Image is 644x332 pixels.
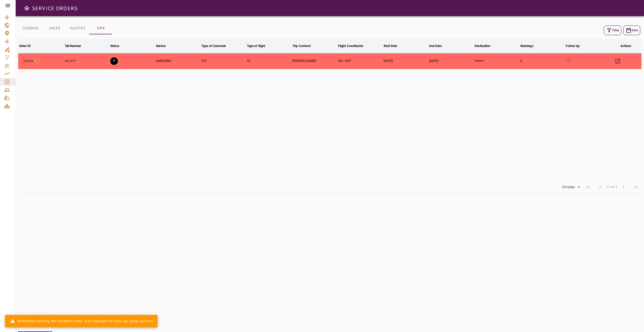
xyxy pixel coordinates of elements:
[629,181,641,193] span: Last Page
[338,43,370,49] span: Flight Coordinator
[428,53,474,69] td: [DATE]
[156,43,172,49] span: Service
[520,59,564,63] div: 0
[429,43,442,49] div: End Date
[110,43,119,49] div: Status
[566,43,580,49] div: Follow Up
[201,43,226,49] div: Type of Customer
[247,43,265,49] div: Type of flight
[18,22,43,34] button: GENERAL
[292,43,311,49] div: Trip Contract
[292,43,317,49] span: Trip Contract
[89,22,112,34] button: OPS
[22,3,32,13] button: Open drawer
[291,53,337,69] td: [PERSON_NAME]
[582,181,594,193] span: First Page
[558,183,582,191] div: 10 rows
[520,43,540,49] span: Warnings
[18,22,112,34] div: basic tabs example
[155,53,201,69] td: HANDLING
[617,181,629,193] span: Next Page
[560,185,576,189] div: 10 rows
[604,26,621,35] button: Filter
[338,43,363,49] div: Flight Coordinator
[19,43,37,49] span: Order ID
[384,43,404,49] span: Start Date
[429,43,448,49] span: End Date
[246,53,292,69] td: 91
[566,43,586,49] span: Follow Up
[19,43,31,49] div: Order ID
[520,43,533,49] div: Warnings
[65,43,81,49] div: Tail Number
[10,316,153,325] div: Remember sending the feedback email, it is important to know our pilots opinion!
[338,59,382,63] div: GERARDO ARGUIJO, ADRIANA DEL POZO
[383,53,428,69] td: [DATE]
[65,59,109,63] p: N219TF
[32,4,77,12] h6: SERVICE ORDERS
[612,55,624,67] button: Details
[23,59,33,63] p: 14539
[623,26,640,35] button: Date
[200,53,246,69] td: CST
[594,181,606,193] span: Previous Page
[606,185,617,190] span: 1-1 of 1
[110,43,126,49] span: Status
[66,22,89,34] button: QUOTES
[110,57,118,65] button: FINAL
[247,43,272,49] span: Type of flight
[475,43,497,49] span: Destination
[475,59,518,63] p: MMMY
[384,43,397,49] div: Start Date
[43,22,66,34] button: SALES
[65,43,88,49] span: Tail Number
[201,43,232,49] span: Type of Customer
[156,43,166,49] div: Service
[475,43,490,49] div: Destination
